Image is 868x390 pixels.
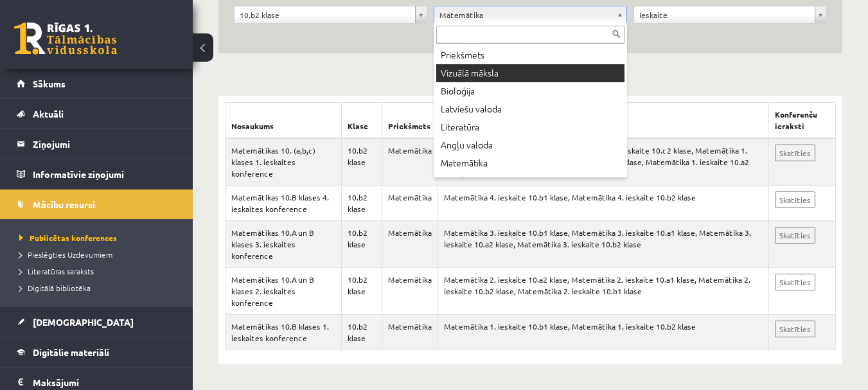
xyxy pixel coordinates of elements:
div: Latviešu valoda [436,100,624,118]
div: Vizuālā māksla [436,64,624,82]
div: Matemātika [436,154,624,172]
div: Angļu valoda [436,136,624,154]
div: Priekšmets [436,46,624,64]
div: Literatūra [436,118,624,136]
div: Latvijas un pasaules vēsture [436,172,624,190]
div: Bioloģija [436,82,624,100]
